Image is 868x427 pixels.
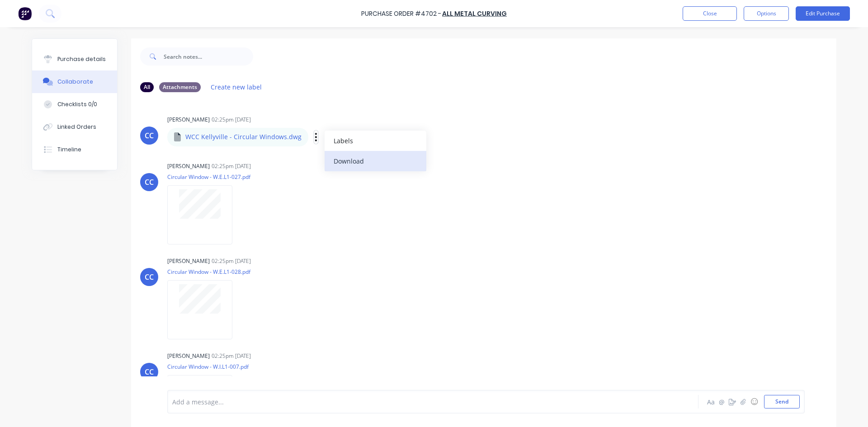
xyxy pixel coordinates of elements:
div: [PERSON_NAME] [167,352,210,360]
a: All Metal Curving [442,9,507,18]
div: CC [145,272,154,282]
div: 02:25pm [DATE] [212,116,251,124]
p: Circular Window - W.I.L1-007.pdf [167,363,249,371]
button: Create new label [206,81,267,93]
button: Collaborate [32,70,117,93]
button: Checklists 0/0 [32,93,117,116]
div: Linked Orders [57,123,96,131]
p: Circular Window - W.E.L1-027.pdf [167,173,250,181]
div: All [140,82,154,92]
div: Purchase Order #4702 - [361,9,441,19]
input: Search notes... [164,47,253,66]
button: Purchase details [32,48,117,70]
p: Circular Window - W.E.L1-028.pdf [167,268,250,276]
button: Options [744,6,789,21]
button: @ [716,396,727,407]
div: CC [145,366,154,377]
button: Labels [325,131,426,151]
div: 02:25pm [DATE] [212,352,251,360]
div: Attachments [159,82,201,92]
div: Checklists 0/0 [57,100,97,108]
button: Send [764,395,800,408]
button: Timeline [32,138,117,161]
button: ☺ [749,396,759,407]
button: Download [325,151,426,171]
button: Close [683,6,737,21]
button: Linked Orders [32,116,117,138]
div: CC [145,130,154,141]
button: Edit Purchase [796,6,850,21]
div: Purchase details [57,55,106,63]
div: [PERSON_NAME] [167,116,210,124]
div: Collaborate [57,78,93,86]
img: Factory [18,7,32,20]
div: 02:25pm [DATE] [212,162,251,170]
div: Timeline [57,145,81,154]
p: WCC Kellyville - Circular Windows.dwg [185,132,302,141]
button: Aa [705,396,716,407]
div: [PERSON_NAME] [167,162,210,170]
div: CC [145,177,154,188]
div: [PERSON_NAME] [167,257,210,265]
div: 02:25pm [DATE] [212,257,251,265]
